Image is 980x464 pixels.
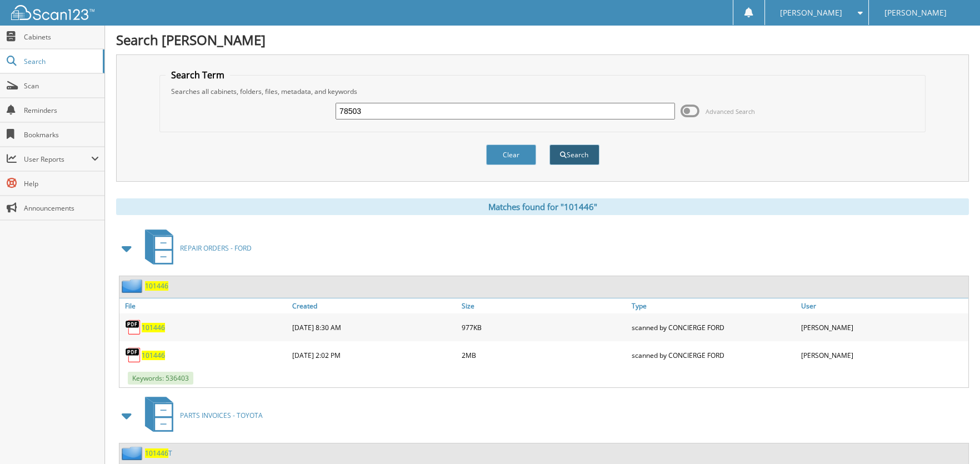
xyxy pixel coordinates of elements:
[180,411,263,420] span: PARTS INVOICES - TOYOTA
[138,226,252,270] a: REPAIR ORDERS - FORD
[122,279,145,293] img: folder2.png
[145,448,168,458] span: 101446
[24,32,99,42] span: Cabinets
[145,281,168,291] a: 101446
[884,9,947,16] span: [PERSON_NAME]
[798,298,968,313] a: User
[24,154,91,164] span: User Reports
[24,57,97,66] span: Search
[459,298,629,313] a: Size
[116,198,969,215] div: Matches found for "101446"
[459,344,629,366] div: 2MB
[24,130,99,139] span: Bookmarks
[706,107,755,116] span: Advanced Search
[24,203,99,213] span: Announcements
[142,351,165,360] a: 101446
[128,372,193,385] span: Keywords: 536403
[138,393,263,437] a: PARTS INVOICES - TOYOTA
[780,9,842,16] span: [PERSON_NAME]
[289,298,459,313] a: Created
[125,319,142,336] img: PDF.png
[119,298,289,313] a: File
[24,179,99,188] span: Help
[629,298,799,313] a: Type
[11,5,94,20] img: scan123-logo-white.svg
[166,87,920,96] div: Searches all cabinets, folders, files, metadata, and keywords
[798,316,968,338] div: [PERSON_NAME]
[122,446,145,460] img: folder2.png
[549,144,599,165] button: Search
[798,344,968,366] div: [PERSON_NAME]
[629,344,799,366] div: scanned by CONCIERGE FORD
[24,81,99,91] span: Scan
[180,243,252,253] span: REPAIR ORDERS - FORD
[486,144,536,165] button: Clear
[459,316,629,338] div: 977KB
[289,316,459,338] div: [DATE] 8:30 AM
[289,344,459,366] div: [DATE] 2:02 PM
[629,316,799,338] div: scanned by CONCIERGE FORD
[142,323,165,332] a: 101446
[24,106,99,115] span: Reminders
[166,69,230,81] legend: Search Term
[924,411,980,464] iframe: Chat Widget
[116,31,969,49] h1: Search [PERSON_NAME]
[145,448,172,458] a: 101446T
[125,347,142,363] img: PDF.png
